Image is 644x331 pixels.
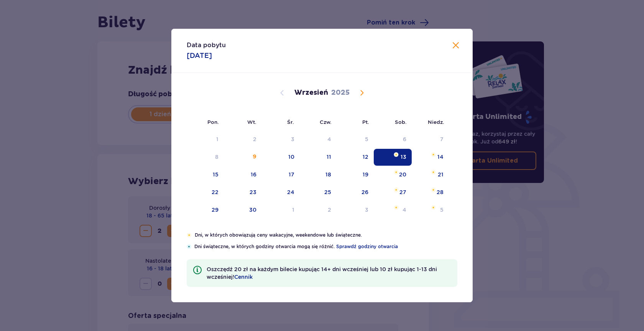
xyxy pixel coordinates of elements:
[291,135,294,143] div: 3
[362,119,369,125] small: Pt.
[374,131,412,148] td: Not available. sobota, 6 września 2025
[412,131,449,148] td: Not available. niedziela, 7 września 2025
[337,131,374,148] td: Not available. piątek, 5 września 2025
[187,41,226,49] p: Data pobytu
[300,131,337,148] td: Not available. czwartek, 4 września 2025
[253,135,256,143] div: 2
[320,119,332,125] small: Czw.
[224,131,262,148] td: Not available. wtorek, 2 września 2025
[403,135,406,143] div: 6
[294,88,328,97] p: Wrzesień
[287,119,294,125] small: Śr.
[327,135,331,143] div: 4
[187,131,224,148] td: Not available. poniedziałek, 1 września 2025
[331,88,350,97] p: 2025
[216,135,219,143] div: 1
[171,73,473,232] div: Calendar
[262,131,300,148] td: Not available. środa, 3 września 2025
[187,51,212,60] p: [DATE]
[428,119,444,125] small: Niedz.
[207,119,219,125] small: Pon.
[365,135,368,143] div: 5
[247,119,256,125] small: Wt.
[395,119,407,125] small: Sob.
